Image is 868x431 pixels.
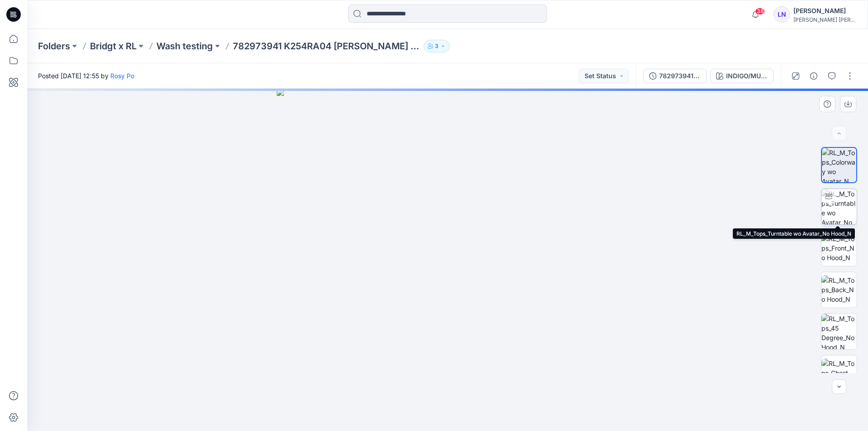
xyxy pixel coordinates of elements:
span: 38 [755,8,765,15]
p: 782973941 K254RA04 [PERSON_NAME] STRIPE SHIRT [233,40,420,52]
div: LN [774,6,790,23]
img: RL_M_Tops_Chest Pocket_N [821,359,857,387]
img: eyJhbGciOiJIUzI1NiIsImtpZCI6IjAiLCJzbHQiOiJzZXMiLCJ0eXAiOiJKV1QifQ.eyJkYXRhIjp7InR5cGUiOiJzdG9yYW... [277,89,619,431]
img: RL_M_Tops_45 Degree_No Hood_N [821,314,857,349]
a: Bridgt x RL [90,40,137,52]
button: INDIGO/MUL TI - 001 [710,69,774,83]
button: Details [807,69,821,83]
a: Folders [38,40,70,52]
img: RL_M_Tops_Back_No Hood_N [821,275,857,304]
p: 3 [435,41,439,51]
span: Posted [DATE] 12:55 by [38,71,134,81]
a: Wash testing [156,40,213,52]
img: RL_M_Tops_Front_No Hood_N [821,234,857,262]
div: 782973941 K254RA04 [PERSON_NAME] STRIPE SHIRT [659,71,701,81]
div: [PERSON_NAME] [PERSON_NAME] [793,16,857,23]
div: INDIGO/MUL TI - 001 [726,71,768,81]
div: [PERSON_NAME] [793,5,857,16]
img: RL_M_Tops_Turntable wo Avatar_No Hood_N [821,189,857,224]
button: 3 [424,40,450,52]
img: RL_M_Tops_Colorway wo Avatar_N [822,148,856,182]
button: 782973941 K254RA04 [PERSON_NAME] STRIPE SHIRT [643,69,707,83]
a: Rosy Po [110,72,134,80]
